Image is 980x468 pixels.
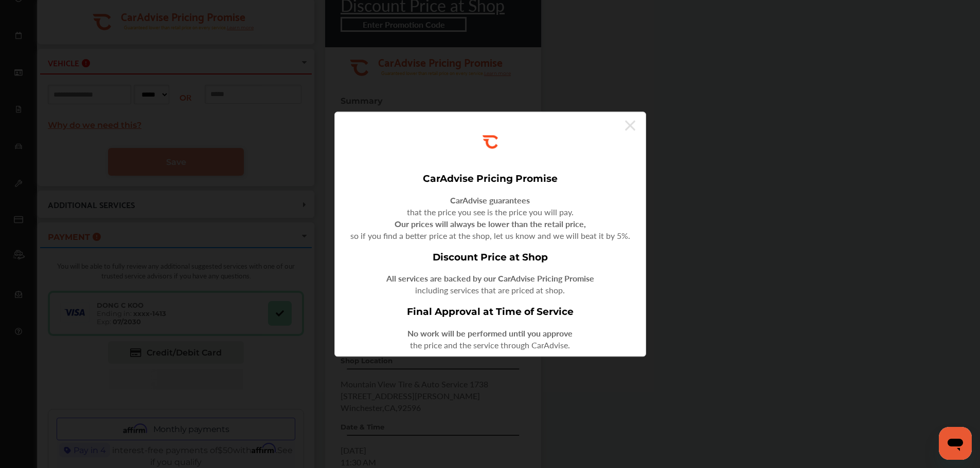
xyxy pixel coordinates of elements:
h3: CarAdvise Pricing Promise [350,173,630,185]
div: that the price you see is the price you will pay. so if you find a better price at the shop, let ... [335,163,646,351]
strong: CarAdvise guarantees [350,194,630,206]
strong: No work will be performed until you approve [350,327,630,339]
strong: All services are backed by our CarAdvise Pricing Promise [350,273,630,285]
h3: Final Approval at Time of Service [350,306,630,317]
h3: Discount Price at Shop [350,251,630,263]
iframe: 메시징 창을 시작하는 버튼 [939,427,972,460]
strong: Our prices will always be lower than the retail price, [350,218,630,230]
